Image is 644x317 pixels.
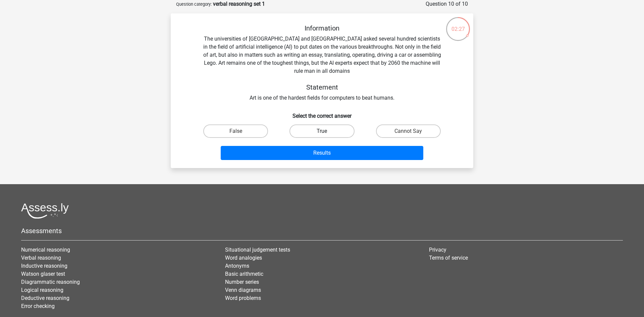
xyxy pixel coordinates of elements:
[21,271,65,277] a: Watson glaser test
[21,279,80,285] a: Diagrammatic reasoning
[21,227,623,235] h5: Assessments
[203,24,441,32] h5: Information
[376,124,441,138] label: Cannot Say
[213,1,265,7] strong: verbal reasoning set 1
[429,255,468,261] a: Terms of service
[21,295,69,301] a: Deductive reasoning
[21,247,70,253] a: Numerical reasoning
[21,255,61,261] a: Verbal reasoning
[203,124,268,138] label: False
[21,203,69,219] img: Assessly logo
[181,24,463,102] div: The universities of [GEOGRAPHIC_DATA] and [GEOGRAPHIC_DATA] asked several hundred scientists in t...
[21,303,55,309] a: Error checking
[225,247,290,253] a: Situational judgement tests
[225,279,259,285] a: Number series
[445,16,471,33] div: 02:27
[221,146,424,160] button: Results
[21,263,67,269] a: Inductive reasoning
[176,2,212,7] small: Question category:
[181,107,463,119] h6: Select the correct answer
[289,124,354,138] label: True
[225,263,249,269] a: Antonyms
[203,83,441,91] h5: Statement
[429,247,446,253] a: Privacy
[21,287,63,293] a: Logical reasoning
[225,271,263,277] a: Basic arithmetic
[225,287,261,293] a: Venn diagrams
[225,295,261,301] a: Word problems
[225,255,262,261] a: Word analogies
